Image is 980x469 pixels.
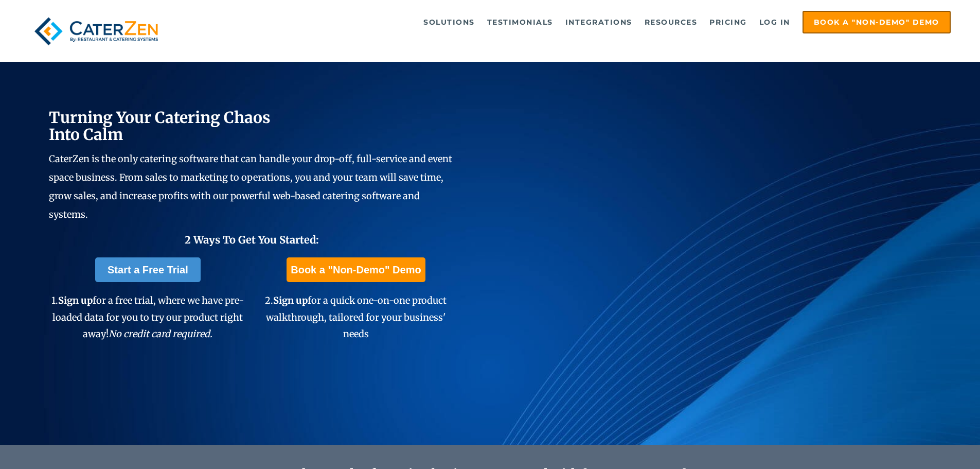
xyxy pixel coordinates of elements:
span: 1. for a free trial, where we have pre-loaded data for you to try our product right away! [51,294,244,340]
span: CaterZen is the only catering software that can handle your drop-off, full-service and event spac... [49,153,452,220]
em: No credit card required. [109,328,212,340]
span: 2. for a quick one-on-one product walkthrough, tailored for your business' needs [265,294,447,340]
span: Turning Your Catering Chaos Into Calm [49,108,271,144]
a: Pricing [704,12,752,32]
a: Testimonials [482,12,558,32]
a: Start a Free Trial [95,257,201,282]
a: Book a "Non-Demo" Demo [287,257,425,282]
img: caterzen [29,11,163,51]
div: Navigation Menu [187,11,951,33]
span: Sign up [273,294,308,306]
a: Book a "Non-Demo" Demo [803,11,951,33]
a: Integrations [560,12,637,32]
a: Log in [754,12,795,32]
a: Resources [639,12,703,32]
span: Sign up [58,294,93,306]
iframe: Help widget launcher [888,429,969,458]
span: 2 Ways To Get You Started: [185,233,319,246]
a: Solutions [418,12,480,32]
